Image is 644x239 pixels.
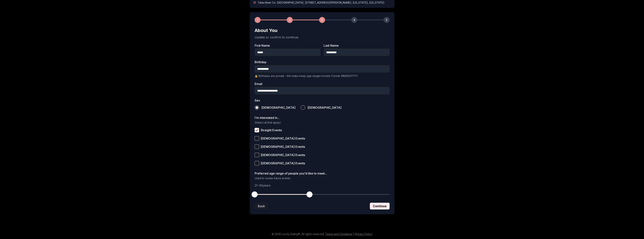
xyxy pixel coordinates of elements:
button: [DEMOGRAPHIC_DATA] Events [255,161,259,165]
span: [DEMOGRAPHIC_DATA] Events [261,153,305,156]
div: 3 [319,17,325,23]
button: [DEMOGRAPHIC_DATA] [255,105,259,110]
div: 5 [384,17,390,23]
span: [DEMOGRAPHIC_DATA] [261,106,295,109]
p: 🔒 Birthdays are private - this helps keep age ranges honest. Format: MM/DD/YYYY [255,74,390,78]
h2: About You [255,27,390,33]
span: [DEMOGRAPHIC_DATA] [307,106,341,109]
button: Straight Events [255,128,259,132]
span: Straight Events [261,129,282,132]
div: 1 [255,17,261,23]
button: [DEMOGRAPHIC_DATA] Events [255,144,259,149]
button: [DEMOGRAPHIC_DATA] Events [255,153,259,157]
span: [DEMOGRAPHIC_DATA] Events [261,137,305,140]
a: Terms and Conditions [325,232,352,236]
span: [DEMOGRAPHIC_DATA] Events [261,162,305,165]
p: (Select all that apply) [255,121,390,124]
button: Continue [370,203,390,209]
p: Update or confirm to continue. [255,35,390,39]
label: Email [255,82,390,85]
button: [DEMOGRAPHIC_DATA] [301,105,305,110]
span: Talea Beer Co. [GEOGRAPHIC_DATA] , [STREET_ADDRESS][PERSON_NAME] , [US_STATE] , [US_STATE] [258,1,384,5]
button: [DEMOGRAPHIC_DATA] Events [255,136,259,141]
div: 4 [351,17,357,23]
button: Back [255,203,268,209]
label: Birthday [255,61,390,64]
p: 21 - 45 years [255,183,390,188]
label: I'm interested in... [255,116,390,119]
label: Last Name [324,44,390,47]
a: Privacy Policy [355,232,372,236]
label: Sex [255,99,390,102]
span: | [353,232,354,236]
span: [DEMOGRAPHIC_DATA] Events [261,145,305,148]
label: Preferred age range of people you'd like to meet... [255,172,390,175]
label: First Name [255,44,321,47]
div: 2 [287,17,293,23]
p: Used to curate future events. [255,176,390,180]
